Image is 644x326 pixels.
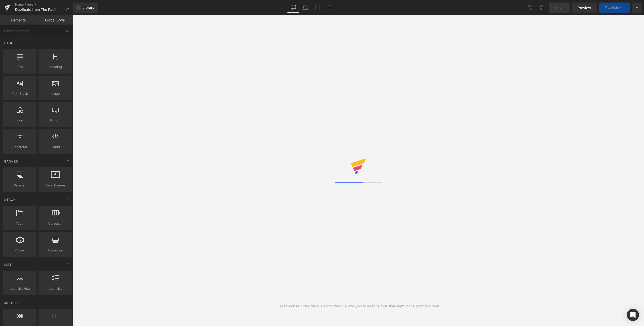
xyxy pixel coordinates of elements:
[537,3,547,13] button: Redo
[299,3,311,13] a: Laptop
[4,41,14,45] span: Base
[5,118,35,123] span: Icon
[311,3,324,13] a: Tablet
[324,3,336,13] a: Mobile
[605,6,618,10] span: Publish
[40,118,70,123] span: Button
[40,144,70,150] span: Liquid
[632,3,642,13] button: More
[5,221,35,226] span: Tabs
[15,8,63,12] span: Duplicate from The Pacii landing page
[5,144,35,150] span: Separator
[40,64,70,70] span: Heading
[287,3,299,13] a: Desktop
[4,197,16,202] span: Stack
[40,286,70,291] span: Icon List
[40,91,70,96] span: Image
[578,5,591,10] span: Preview
[40,221,70,226] span: Carousel
[40,183,70,188] span: Hero Banner
[73,3,98,13] a: New Library
[4,301,19,305] span: Module
[83,5,94,10] span: Library
[4,159,19,164] span: Banner
[5,286,35,291] span: Icon List Hoz
[572,3,597,13] a: Preview
[5,183,35,188] span: Parallax
[599,3,630,13] button: Publish
[627,309,639,321] div: Open Intercom Messenger
[40,248,70,253] span: Accordion
[5,248,35,253] span: Pricing
[15,3,73,7] a: Home Pages
[278,303,439,309] div: Text Block includes the live editor which allows you to edit the font style right in the editing ...
[4,262,12,267] span: List
[555,5,563,10] span: Save
[36,15,73,25] a: Global Style
[525,3,535,13] button: Undo
[5,64,35,70] span: Row
[5,91,35,96] span: Text Block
